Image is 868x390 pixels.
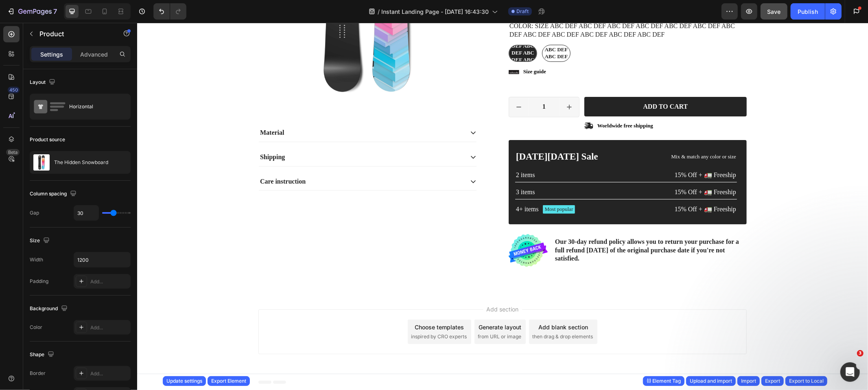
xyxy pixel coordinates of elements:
div: Add to cart [506,80,551,88]
img: product feature img [33,154,50,171]
span: / [378,7,380,16]
p: Advanced [80,50,108,59]
input: Auto [74,206,98,220]
div: Export to Local [789,377,824,385]
div: Choose templates [278,300,327,309]
div: Layout [30,77,57,88]
div: Product source [30,136,65,143]
span: Add section [346,282,385,291]
div: Publish [798,7,818,16]
div: Undo/Redo [153,3,186,20]
div: Upload and import [690,377,732,385]
p: Mix & match any color or size [492,131,599,138]
div: Color [30,324,42,331]
div: Generate layout [342,300,385,309]
div: Update settings [166,377,202,385]
span: ABC DEF ABC DEF ABC DEF ABC DEF ABC DEF ABC DEF [408,10,431,50]
p: 15% Off + 🚛 Freeship [492,165,599,174]
button: 7 [3,3,61,20]
button: Export Element [208,376,250,386]
p: Settings [40,50,63,59]
button: decrement [372,74,391,94]
span: from URL or image [341,310,384,318]
p: 2 items [379,148,487,157]
div: Export [765,377,780,385]
span: 3 [857,350,864,357]
div: Gap [30,209,39,217]
button: Export [761,376,784,386]
div: Beta [6,149,20,156]
button: increment [422,74,442,94]
p: 3 items [379,165,487,174]
p: The Hidden Snowboard [54,160,108,165]
button: Upload and import [686,376,736,386]
div: Export Element [211,377,246,385]
span: Save [767,8,781,15]
p: 4+ items [379,182,402,191]
img: gempages_575232216351638246-d14912b1-0de3-433e-b5c2-a9eac9ff7071.svg [372,211,411,244]
span: Draft [516,8,529,15]
p: Size guide [386,46,409,53]
iframe: Design area [137,23,868,390]
p: Product [39,29,109,39]
div: Add blank section [401,300,451,309]
div: Width [30,256,43,263]
p: [DATE][DATE] Sale [379,128,487,140]
iframe: Intercom live chat [840,362,860,382]
div: Add... [90,324,129,331]
button: Add to cart [447,74,610,94]
div: Background [30,303,69,314]
button: Publish [791,3,825,20]
span: Instant Landing Page - [DATE] 16:43:30 [381,7,489,16]
input: Auto [74,252,130,267]
div: Border [30,370,46,377]
div: Import [741,377,756,385]
p: 15% Off + 🚛 Freeship [492,182,599,191]
button: Update settings [163,376,206,386]
div: Add... [90,370,129,377]
div: Add... [90,278,129,285]
button: Export to Local [785,376,827,386]
input: quantity [391,74,422,94]
span: then drag & drop elements [395,310,456,318]
p: Most popular [408,183,436,190]
span: inspired by CRO experts [274,310,330,318]
p: 7 [53,7,57,16]
div: Size [30,235,51,246]
div: Column spacing [30,188,78,199]
div: Padding [30,278,48,285]
p: Worldwide free shipping [460,100,516,107]
button: (I) Element Tag [643,376,684,386]
button: Import [737,376,760,386]
p: 15% Off + 🚛 Freeship [492,148,599,157]
button: Save [761,3,787,20]
div: Horizontal [69,97,119,116]
div: Shape [30,349,56,360]
div: 450 [8,87,20,93]
p: Our 30-day refund policy allows you to return your purchase for a full refund [DATE] of the origi... [418,215,609,240]
div: (I) Element Tag [647,377,681,385]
